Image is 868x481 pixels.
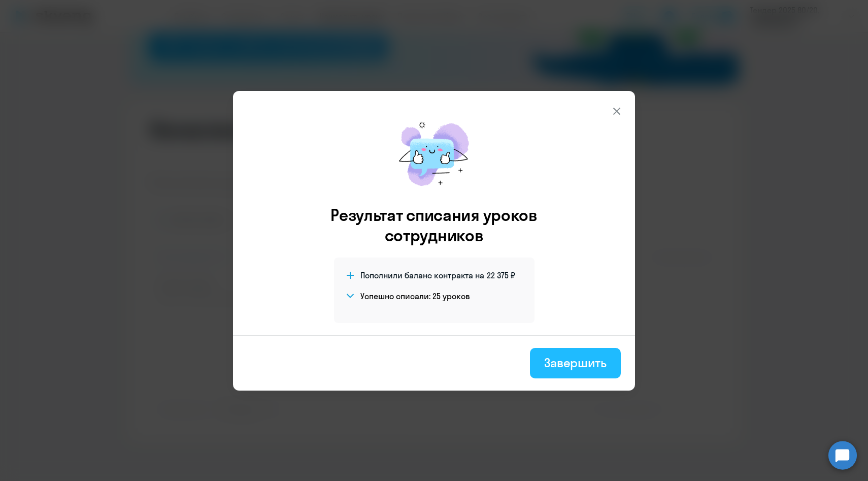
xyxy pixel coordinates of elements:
span: 22 375 ₽ [487,270,515,281]
h3: Результат списания уроков сотрудников [317,205,551,245]
img: mirage-message.png [388,111,480,197]
h4: Успешно списали: 25 уроков [360,291,470,302]
div: Завершить [544,355,607,371]
button: Завершить [530,348,621,378]
span: Пополнили баланс контракта на [360,270,484,281]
